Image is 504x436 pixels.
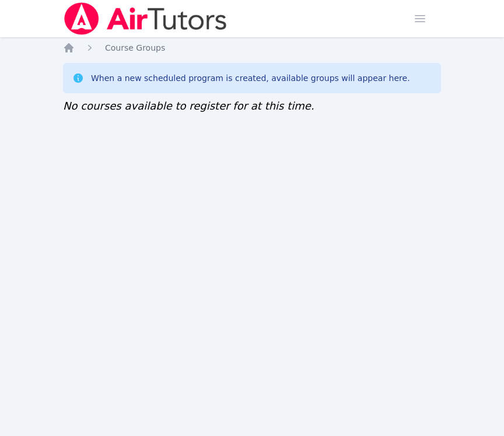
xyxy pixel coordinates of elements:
[91,72,410,84] div: When a new scheduled program is created, available groups will appear here.
[63,42,441,54] nav: Breadcrumb
[105,43,165,52] span: Course Groups
[63,2,228,35] img: Air Tutors
[63,100,314,112] span: No courses available to register for at this time.
[105,42,165,54] a: Course Groups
